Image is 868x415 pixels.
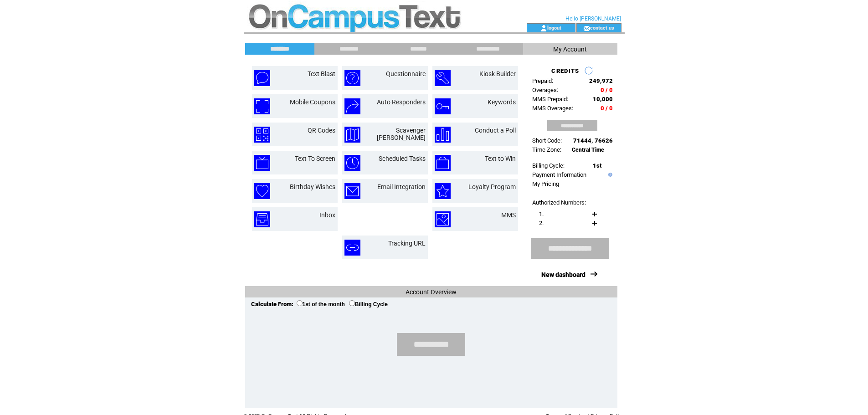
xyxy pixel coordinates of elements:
[593,162,601,169] span: 1st
[593,96,613,102] span: 10,000
[435,183,451,199] img: loyalty-program.png
[551,67,579,74] span: CREDITS
[539,220,544,226] span: 2.
[295,155,335,162] a: Text To Screen
[532,146,561,153] span: Time Zone:
[308,70,335,77] a: Text Blast
[501,211,516,219] a: MMS
[485,155,516,162] a: Text to Win
[583,25,590,32] img: contact_us_icon.gif
[254,211,270,227] img: inbox.png
[344,127,360,143] img: scavenger-hunt.png
[251,301,293,307] span: Calculate From:
[479,70,516,77] a: Kiosk Builder
[539,210,544,217] span: 1.
[254,183,270,199] img: birthday-wishes.png
[541,271,586,278] a: New dashboard
[379,155,426,162] a: Scheduled Tasks
[532,171,586,178] a: Payment Information
[601,87,613,93] span: 0 / 0
[532,162,565,169] span: Billing Cycle:
[435,98,451,114] img: keywords.png
[254,70,270,86] img: text-blast.png
[297,301,345,307] label: 1st of the month
[388,240,426,247] a: Tracking URL
[606,173,612,177] img: help.gif
[349,301,388,307] label: Billing Cycle
[435,155,451,171] img: text-to-win.png
[435,127,451,143] img: conduct-a-poll.png
[547,25,561,31] a: logout
[349,300,355,306] input: Billing Cycle
[532,96,568,102] span: MMS Prepaid:
[572,147,604,153] span: Central Time
[532,105,573,112] span: MMS Overages:
[589,77,613,84] span: 249,972
[344,183,360,199] img: email-integration.png
[377,98,426,106] a: Auto Responders
[406,288,457,296] span: Account Overview
[344,70,360,86] img: questionnaire.png
[254,127,270,143] img: qr-codes.png
[532,87,558,93] span: Overages:
[435,211,451,227] img: mms.png
[553,46,587,53] span: My Account
[475,127,516,134] a: Conduct a Poll
[254,98,270,114] img: mobile-coupons.png
[590,25,614,31] a: contact us
[488,98,516,106] a: Keywords
[532,180,559,187] a: My Pricing
[297,300,303,306] input: 1st of the month
[290,98,335,106] a: Mobile Coupons
[319,211,335,219] a: Inbox
[344,98,360,114] img: auto-responders.png
[344,155,360,171] img: scheduled-tasks.png
[532,137,562,144] span: Short Code:
[386,70,426,77] a: Questionnaire
[435,70,451,86] img: kiosk-builder.png
[532,77,553,84] span: Prepaid:
[290,183,335,190] a: Birthday Wishes
[532,199,586,206] span: Authorized Numbers:
[308,127,335,134] a: QR Codes
[344,240,360,256] img: tracking-url.png
[565,15,621,22] span: Hello [PERSON_NAME]
[601,105,613,112] span: 0 / 0
[377,183,426,190] a: Email Integration
[254,155,270,171] img: text-to-screen.png
[468,183,516,190] a: Loyalty Program
[540,25,547,32] img: account_icon.gif
[573,137,613,144] span: 71444, 76626
[377,127,426,141] a: Scavenger [PERSON_NAME]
